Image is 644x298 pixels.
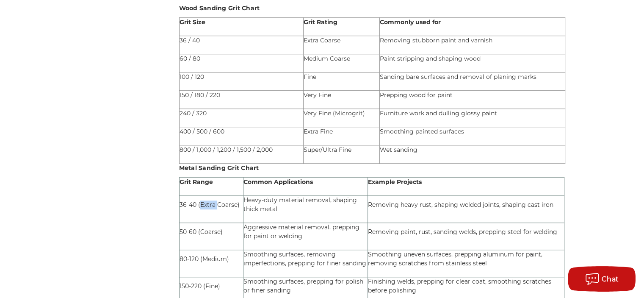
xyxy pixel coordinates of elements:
p: 400 / 500 / 600 [180,127,303,136]
strong: Grit Range [180,178,213,186]
strong: Grit Size [180,18,205,26]
p: Prepping wood for paint [380,91,565,100]
p: Paint stripping and shaping wood [380,54,565,63]
strong: Example Projects [368,178,422,186]
span: Chat [602,275,619,283]
span: Removing heavy rust, shaping welded joints, shaping cast iron [368,201,553,209]
span: Smoothing surfaces, removing imperfections, prepping for finer sanding [243,251,366,267]
span: 50-60 (Coarse) [180,228,223,236]
p: 100 / 120 [180,72,303,81]
span: Smoothing surfaces, prepping for polish or finer sanding [243,278,363,294]
p: Very Fine (Microgrit) [304,109,379,118]
p: 240 / 320 [180,109,303,118]
strong: Common Applications [243,178,313,186]
span: Removing paint, rust, sanding welds, prepping steel for welding [368,228,557,236]
span: 150-220 (Fine) [180,282,220,290]
p: Super/Ultra Fine [304,145,379,154]
p: Fine [304,72,379,81]
span: 36-40 (Extra Coarse) [180,201,240,209]
span: Smoothing uneven surfaces, prepping aluminum for paint, removing scratches from stainless steel [368,251,542,267]
span: Finishing welds, prepping for clear coat, smoothing scratches before polishing [368,278,551,294]
p: 800 / 1,000 / 1,200 / 1,500 / 2,000 [180,145,303,154]
strong: Grit Rating [304,18,337,26]
p: Very Fine [304,91,379,100]
p: 60 / 80 [180,54,303,63]
strong: Commonly used for [380,18,441,26]
span: Heavy-duty material removal, shaping thick metal [243,196,357,213]
span: Aggressive material removal, prepping for paint or welding [243,223,359,240]
h4: Metal Sanding Grit Chart [179,164,586,173]
p: 36 / 40 [180,36,303,45]
p: Removing stubborn paint and varnish [380,36,565,45]
p: Sanding bare surfaces and removal of planing marks [380,72,565,81]
button: Chat [568,266,636,292]
span: 80-120 (Medium) [180,255,229,263]
p: Extra Fine [304,127,379,136]
p: Smoothing painted surfaces [380,127,565,136]
h4: Wood Sanding Grit Chart [179,4,586,13]
p: Extra Coarse [304,36,379,45]
p: 150 / 180 / 220 [180,91,303,100]
p: Wet sanding [380,145,565,154]
p: Medium Coarse [304,54,379,63]
p: Furniture work and dulling glossy paint [380,109,565,118]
